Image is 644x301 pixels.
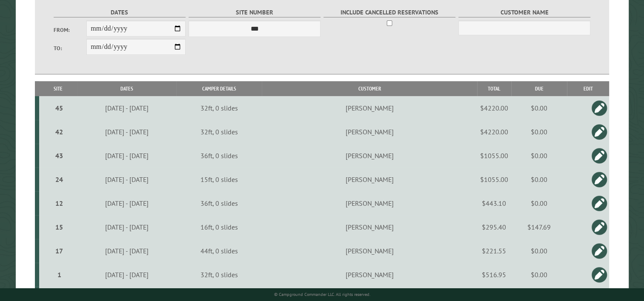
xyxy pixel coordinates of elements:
td: [PERSON_NAME] [262,96,477,120]
td: 32ft, 0 slides [176,263,262,287]
td: [PERSON_NAME] [262,168,477,191]
th: Due [511,81,567,96]
div: 1 [43,270,76,279]
td: $0.00 [511,168,567,191]
div: [DATE] - [DATE] [79,199,175,207]
div: 17 [43,247,76,255]
td: [PERSON_NAME] [262,191,477,215]
div: 15 [43,223,76,231]
div: 45 [43,104,76,112]
td: [PERSON_NAME] [262,263,477,287]
td: 15ft, 0 slides [176,168,262,191]
label: Include Cancelled Reservations [323,8,456,17]
td: $0.00 [511,191,567,215]
td: 16ft, 0 slides [176,215,262,239]
td: $0.00 [511,120,567,144]
div: [DATE] - [DATE] [79,247,175,255]
div: 42 [43,128,76,136]
td: 44ft, 0 slides [176,239,262,263]
td: [PERSON_NAME] [262,239,477,263]
div: [DATE] - [DATE] [79,270,175,279]
th: Customer [262,81,477,96]
label: To: [54,44,87,52]
td: 36ft, 0 slides [176,144,262,168]
td: 32ft, 0 slides [176,120,262,144]
td: [PERSON_NAME] [262,120,477,144]
td: $4220.00 [477,120,511,144]
div: [DATE] - [DATE] [79,151,175,160]
td: $0.00 [511,263,567,287]
label: Customer Name [458,8,591,17]
td: 36ft, 0 slides [176,191,262,215]
td: $0.00 [511,239,567,263]
td: $4220.00 [477,96,511,120]
div: 12 [43,199,76,207]
td: $221.55 [477,239,511,263]
td: $1055.00 [477,144,511,168]
div: [DATE] - [DATE] [79,104,175,112]
label: Dates [54,8,186,17]
td: 32ft, 0 slides [176,96,262,120]
td: [PERSON_NAME] [262,144,477,168]
div: [DATE] - [DATE] [79,175,175,184]
th: Total [477,81,511,96]
td: [PERSON_NAME] [262,215,477,239]
th: Site [39,81,77,96]
th: Dates [77,81,176,96]
div: [DATE] - [DATE] [79,223,175,231]
div: 43 [43,151,76,160]
small: © Campground Commander LLC. All rights reserved. [274,292,370,297]
div: 24 [43,175,76,184]
th: Edit [567,81,609,96]
td: $443.10 [477,191,511,215]
label: Site Number [189,8,321,17]
div: [DATE] - [DATE] [79,128,175,136]
td: $1055.00 [477,168,511,191]
td: $0.00 [511,96,567,120]
td: $516.95 [477,263,511,287]
td: $147.69 [511,215,567,239]
label: From: [54,26,87,34]
td: $295.40 [477,215,511,239]
td: $0.00 [511,144,567,168]
th: Camper Details [176,81,262,96]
